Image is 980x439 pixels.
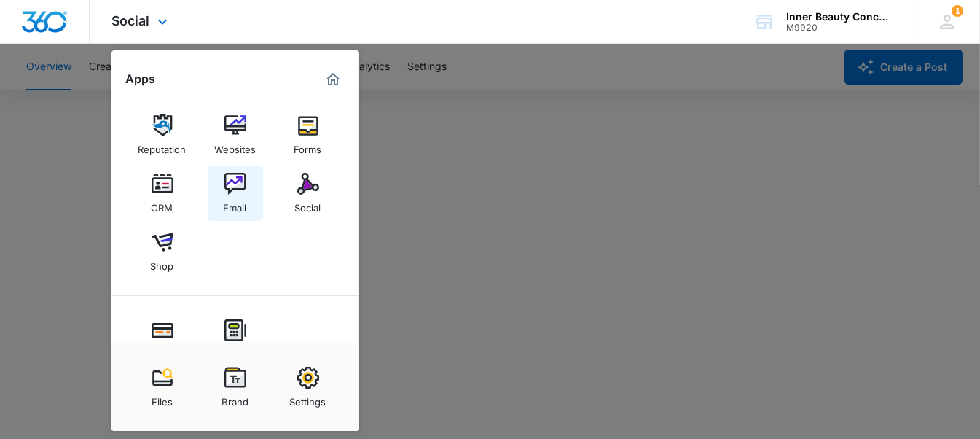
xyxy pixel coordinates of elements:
[281,166,336,221] a: Social
[786,11,893,23] div: account name
[208,107,263,163] a: Websites
[152,389,173,408] div: Files
[135,360,190,415] a: Files
[786,23,893,33] div: account id
[281,360,336,415] a: Settings
[138,136,187,155] div: Reputation
[208,360,263,415] a: Brand
[135,312,190,368] a: Payments
[295,195,321,214] div: Social
[214,136,256,155] div: Websites
[222,389,248,408] div: Brand
[208,166,263,221] a: Email
[135,107,190,163] a: Reputation
[152,195,173,214] div: CRM
[111,13,150,28] span: Social
[952,5,963,17] span: 1
[135,224,190,279] a: Shop
[208,312,263,368] a: POS
[126,72,156,86] h2: Apps
[141,341,184,360] div: Payments
[135,166,190,221] a: CRM
[290,389,326,408] div: Settings
[281,107,336,163] a: Forms
[321,68,345,91] a: Marketing 360® Dashboard
[226,341,245,360] div: POS
[952,5,963,17] div: notifications count
[294,136,322,155] div: Forms
[224,195,247,214] div: Email
[151,253,174,272] div: Shop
